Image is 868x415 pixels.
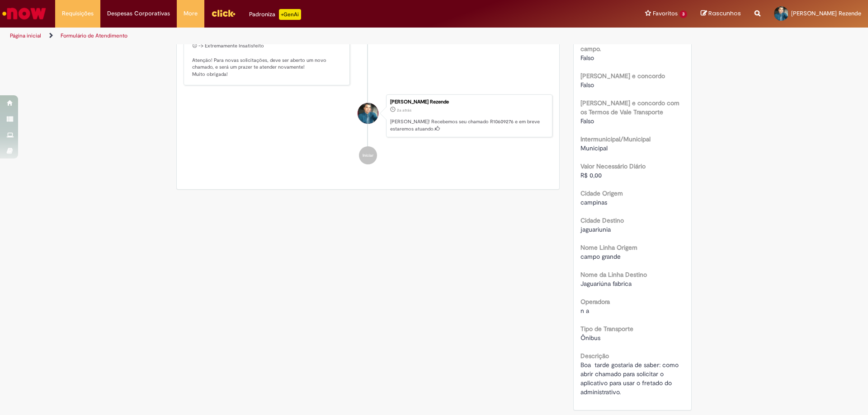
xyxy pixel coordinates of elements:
[184,9,198,18] span: More
[580,225,611,233] span: jaguariunia
[701,9,741,18] a: Rascunhos
[580,117,594,125] span: Falso
[580,189,623,197] b: Cidade Origem
[390,99,547,105] div: [PERSON_NAME] Rezende
[580,171,602,179] span: R$ 0,00
[397,107,411,113] span: 2a atrás
[580,54,594,62] span: Falso
[184,94,552,138] li: Vanildo Trindade Rezende
[62,9,94,18] span: Requisições
[580,162,646,170] b: Valor Necessário Diário
[580,352,609,360] b: Descrição
[580,280,632,288] span: Jaguariúna fabrica
[580,270,647,279] b: Nome da Linha Destino
[358,103,378,124] div: Vanildo Trindade Rezende
[580,216,624,224] b: Cidade Destino
[580,334,600,342] span: Ônibus
[397,107,411,113] time: 25/10/2023 12:57:06
[10,32,41,39] a: Página inicial
[580,298,610,306] b: Operadora
[580,99,679,116] b: [PERSON_NAME] e concordo com os Termos de Vale Transporte
[580,325,633,333] b: Tipo de Transporte
[708,9,741,18] span: Rascunhos
[580,81,594,89] span: Falso
[580,27,670,53] b: Todas as linhas/trechos que necessito estão cadastras neste campo.
[61,32,127,39] a: Formulário de Atendimento
[679,10,687,18] span: 3
[7,28,572,44] ul: Trilhas de página
[390,118,547,132] p: [PERSON_NAME]! Recebemos seu chamado R10609276 e em breve estaremos atuando.
[580,144,608,152] span: Municipal
[279,9,301,20] p: +GenAi
[791,9,861,17] span: [PERSON_NAME] Rezende
[580,252,621,261] span: campo grande
[249,9,301,20] div: Padroniza
[580,72,665,80] b: [PERSON_NAME] e concordo
[653,9,678,18] span: Favoritos
[580,243,637,252] b: Nome Linha Origem
[580,307,589,315] span: n a
[1,5,47,23] img: ServiceNow
[580,135,651,143] b: Intermunicipal/Municipal
[580,361,680,396] span: Boa tarde gostaria de saber: como abrir chamado para solicitar o aplicativo para usar o fretado d...
[580,198,607,206] span: campinas
[211,6,236,20] img: click_logo_yellow_360x200.png
[107,9,170,18] span: Despesas Corporativas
